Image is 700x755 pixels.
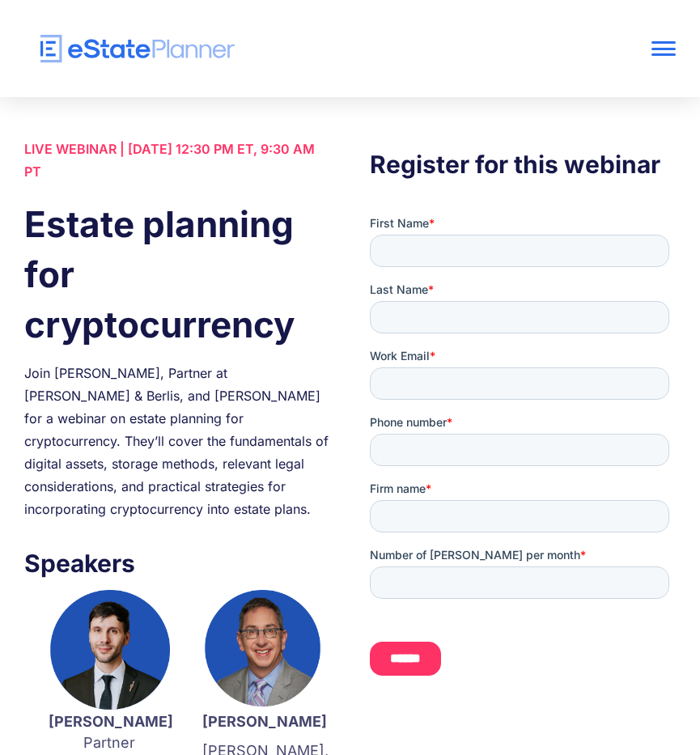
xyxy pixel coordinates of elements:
[49,713,173,730] strong: [PERSON_NAME]
[24,362,330,520] div: Join [PERSON_NAME], Partner at [PERSON_NAME] & Berlis, and [PERSON_NAME] for a webinar on estate ...
[49,711,170,753] p: Partner
[370,215,676,689] iframe: Form 0
[24,138,330,183] div: LIVE WEBINAR | [DATE] 12:30 PM ET, 9:30 AM PT
[202,713,327,730] strong: [PERSON_NAME]
[370,146,676,183] h3: Register for this webinar
[24,199,330,350] h1: Estate planning for cryptocurrency
[24,545,330,582] h3: Speakers
[24,35,545,63] a: home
